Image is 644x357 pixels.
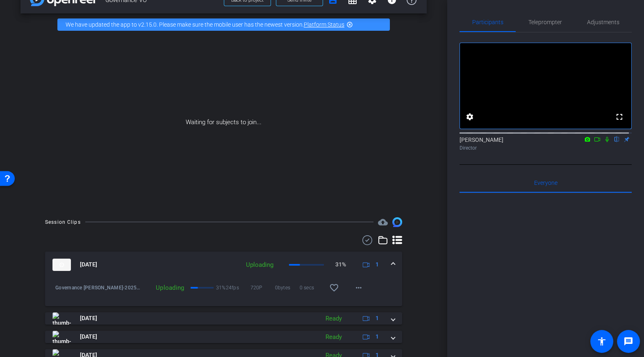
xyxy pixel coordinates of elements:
mat-icon: cloud_upload [378,217,388,227]
span: 0bytes [275,284,300,292]
span: Governance [PERSON_NAME]-2025-10-02-08-35-45-099-0 [55,284,141,292]
mat-icon: more_horiz [354,283,364,293]
img: thumb-nail [52,331,71,343]
span: 720P [250,284,275,292]
div: Uploading [242,260,278,270]
mat-icon: flip [612,135,622,143]
span: 1 [375,314,379,323]
span: [DATE] [80,260,97,269]
div: thumb-nail[DATE]Uploading31%1 [45,278,402,306]
p: 31% [216,284,226,292]
span: 0 secs [300,284,324,292]
div: Ready [321,314,346,323]
span: 24fps [226,284,250,292]
mat-expansion-panel-header: thumb-nail[DATE]Ready1 [45,312,402,325]
div: Uploading [141,284,189,292]
p: 31% [335,260,346,269]
img: Session clips [392,217,402,227]
div: Director [460,144,632,152]
mat-expansion-panel-header: thumb-nail[DATE]Uploading31%1 [45,252,402,278]
span: Everyone [534,180,558,186]
div: Ready [321,332,346,342]
span: Destinations for your clips [378,217,388,227]
mat-icon: highlight_off [346,21,353,28]
span: [DATE] [80,314,97,323]
span: Teleprompter [528,19,562,25]
mat-icon: settings [465,112,475,122]
img: thumb-nail [52,259,71,271]
span: Participants [472,19,503,25]
span: Adjustments [587,19,619,25]
div: We have updated the app to v2.15.0. Please make sure the mobile user has the newest version. [57,18,390,31]
span: 1 [375,332,379,341]
mat-expansion-panel-header: thumb-nail[DATE]Ready1 [45,331,402,343]
div: [PERSON_NAME] [460,136,632,152]
mat-icon: message [624,337,633,346]
mat-icon: favorite_border [329,283,339,293]
mat-icon: accessibility [597,337,607,346]
div: Session Clips [45,218,81,226]
div: Waiting for subjects to join... [20,36,427,209]
mat-icon: fullscreen [614,112,624,122]
span: 1 [375,260,379,269]
img: thumb-nail [52,312,71,325]
span: [DATE] [80,332,97,341]
a: Platform Status [304,21,344,28]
